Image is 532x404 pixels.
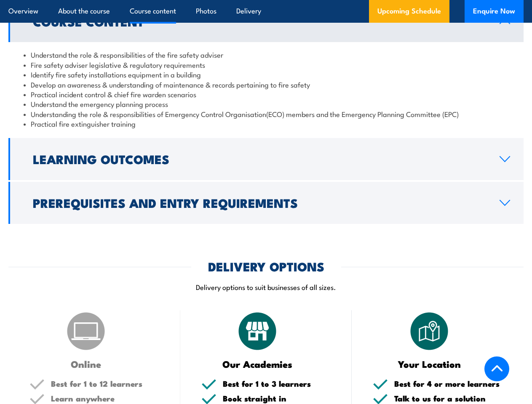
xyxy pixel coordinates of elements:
[24,119,508,128] li: Practical fire extinguisher training
[24,50,508,59] li: Understand the role & responsibilities of the fire safety adviser
[8,182,524,224] a: Prerequisites and Entry Requirements
[373,359,486,369] h3: Your Location
[8,138,524,180] a: Learning Outcomes
[24,60,508,69] li: Fire safety adviser legislative & regulatory requirements
[24,89,508,99] li: Practical incident control & chief fire warden scenarios
[24,99,508,109] li: Understand the emergency planning process
[8,282,524,292] p: Delivery options to suit businesses of all sizes.
[208,260,324,271] h2: DELIVERY OPTIONS
[33,153,486,164] h2: Learning Outcomes
[29,359,142,369] h3: Online
[51,394,159,402] h5: Learn anywhere
[223,380,331,388] h5: Best for 1 to 3 learners
[33,16,486,27] h2: Course Content
[394,380,503,388] h5: Best for 4 or more learners
[33,197,486,208] h2: Prerequisites and Entry Requirements
[394,394,503,402] h5: Talk to us for a solution
[201,359,314,369] h3: Our Academies
[223,394,331,402] h5: Book straight in
[24,69,508,79] li: Identify fire safety installations equipment in a building
[51,380,159,388] h5: Best for 1 to 12 learners
[24,109,508,119] li: Understanding the role & responsibilities of Emergency Control Organisation(ECO) members and the ...
[24,80,508,89] li: Develop an awareness & understanding of maintenance & records pertaining to fire safety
